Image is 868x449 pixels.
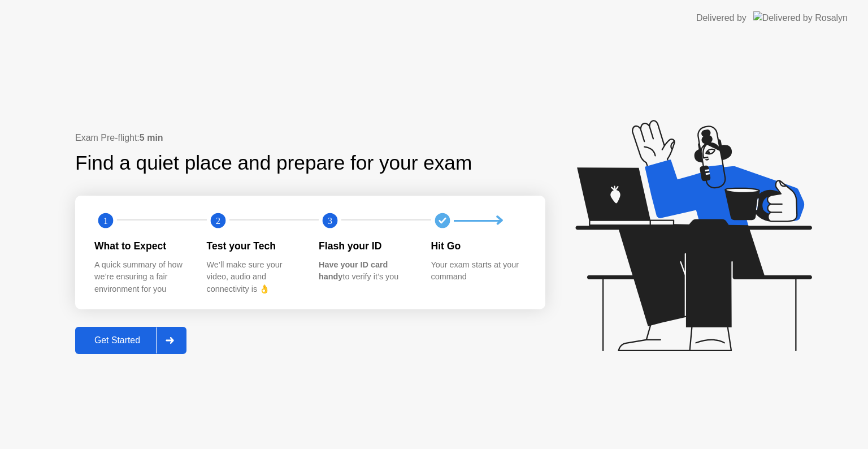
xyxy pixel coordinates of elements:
div: Get Started [79,335,156,346]
div: Test your Tech [207,239,301,253]
img: Delivered by Rosalyn [753,11,848,24]
div: Delivered by [696,11,747,25]
div: to verify it’s you [319,259,413,283]
div: A quick summary of how we’re ensuring a fair environment for you [94,259,189,296]
text: 3 [328,215,332,226]
b: 5 min [140,133,163,143]
div: Find a quiet place and prepare for your exam [75,148,474,178]
div: We’ll make sure your video, audio and connectivity is 👌 [207,259,301,296]
b: Have your ID card handy [319,260,388,282]
div: Hit Go [431,239,526,253]
div: Flash your ID [319,239,413,253]
text: 1 [103,215,108,226]
div: What to Expect [94,239,189,253]
div: Your exam starts at your command [431,259,526,283]
button: Get Started [75,327,186,354]
div: Exam Pre-flight: [75,131,545,145]
text: 2 [215,215,220,226]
